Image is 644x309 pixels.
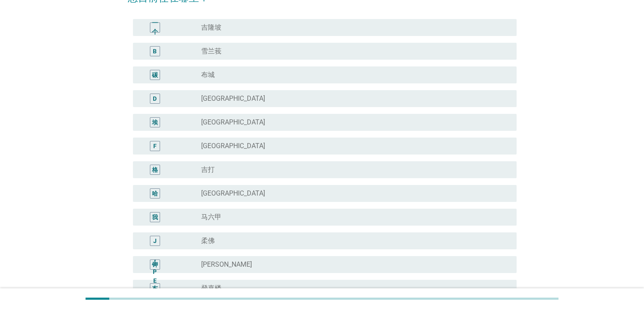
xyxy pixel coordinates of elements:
[201,142,265,150] font: [GEOGRAPHIC_DATA]
[201,213,221,221] font: 马六甲
[201,94,265,102] font: [GEOGRAPHIC_DATA]
[201,71,215,79] font: 布城
[152,261,158,268] font: 钾
[152,166,158,173] font: 格
[201,260,252,268] font: [PERSON_NAME]
[201,189,265,197] font: [GEOGRAPHIC_DATA]
[153,237,157,244] font: J
[201,23,221,31] font: 吉隆坡
[153,95,157,102] font: D
[153,47,157,54] font: B
[201,237,215,245] font: 柔佛
[201,47,221,55] font: 雪兰莪
[152,19,158,35] font: 一个
[152,213,158,220] font: 我
[201,118,265,126] font: [GEOGRAPHIC_DATA]
[152,71,158,78] font: 碳
[152,119,158,125] font: 埃
[152,190,158,196] font: 哈
[201,166,215,174] font: 吉打
[152,284,158,291] font: 左
[201,284,221,292] font: 登嘉楼
[153,142,157,149] font: F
